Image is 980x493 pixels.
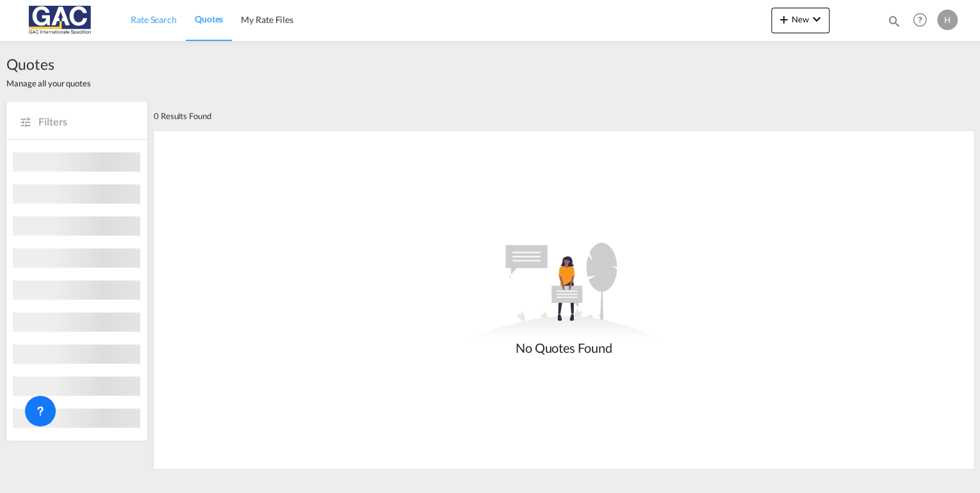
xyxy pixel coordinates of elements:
[887,14,901,28] md-icon: icon-magnify
[154,102,211,130] div: 0 Results Found
[6,54,91,74] span: Quotes
[241,14,293,25] span: My Rate Files
[6,77,91,89] span: Manage all your quotes
[909,9,937,32] div: Help
[937,10,958,30] div: H
[887,14,901,33] div: icon-magnify
[19,6,106,35] img: 9f305d00dc7b11eeb4548362177db9c3.png
[909,9,931,31] span: Help
[195,13,223,24] span: Quotes
[771,8,829,33] button: icon-plus 400-fgNewicon-chevron-down
[38,115,135,129] span: Filters
[131,14,177,25] span: Rate Search
[468,243,660,339] md-icon: assets/icons/custom/empty_quotes.svg
[776,12,792,27] md-icon: icon-plus 400-fg
[809,12,824,27] md-icon: icon-chevron-down
[468,339,660,357] div: No Quotes Found
[776,14,824,24] span: New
